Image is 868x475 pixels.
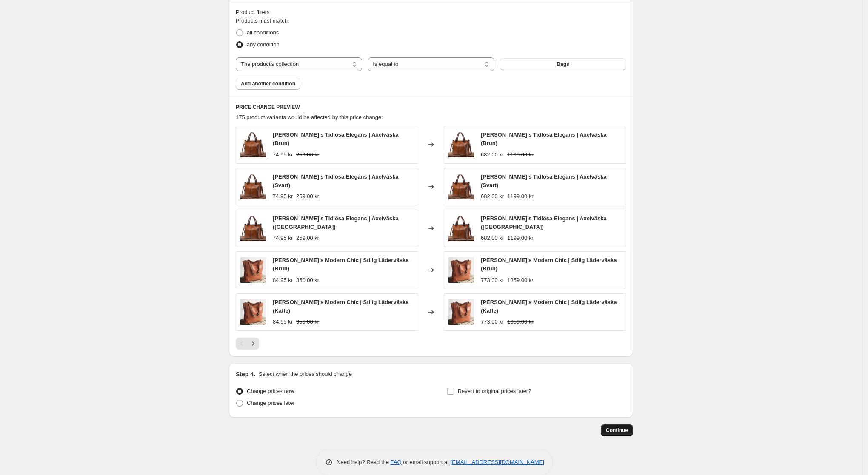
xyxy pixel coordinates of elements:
span: [PERSON_NAME]’s Tidlösa Elegans | Axelväska (Brun) [481,131,607,146]
div: 682.00 kr [481,192,504,201]
img: Lorena_80x.webp [448,257,474,283]
span: [PERSON_NAME]’s Tidlösa Elegans | Axelväska (Svart) [273,174,399,188]
div: 74.95 kr [273,151,293,159]
span: any condition [247,41,280,48]
strike: 1359.00 kr [507,318,533,326]
img: Lorena_80x.webp [448,299,474,325]
div: 84.95 kr [273,276,293,284]
strike: 259.00 kr [296,151,319,159]
button: Add another condition [236,78,300,90]
div: Product filters [236,8,626,17]
strike: 350.00 kr [296,318,319,326]
span: [PERSON_NAME]’s Modern Chic | Stilig Läderväska (Brun) [481,257,617,272]
span: [PERSON_NAME]’s Tidlösa Elegans | Axelväska ([GEOGRAPHIC_DATA]) [481,215,607,230]
span: Change prices now [247,388,294,394]
a: FAQ [391,459,402,465]
strike: 1359.00 kr [507,276,533,284]
p: Select when the prices should change [259,370,352,378]
button: Bags [500,58,626,70]
span: or email support at [402,459,451,465]
img: 1_1_d52a6f66-78d2-4494-9ae1-709f8a4c96be_80x.png [448,174,474,199]
span: [PERSON_NAME]’s Tidlösa Elegans | Axelväska (Brun) [273,131,399,146]
span: Revert to original prices later? [458,388,531,394]
img: 1_1_d52a6f66-78d2-4494-9ae1-709f8a4c96be_80x.png [240,216,266,241]
div: 682.00 kr [481,234,504,242]
img: 1_1_d52a6f66-78d2-4494-9ae1-709f8a4c96be_80x.png [240,132,266,157]
img: 1_1_d52a6f66-78d2-4494-9ae1-709f8a4c96be_80x.png [448,216,474,241]
div: 773.00 kr [481,318,504,326]
span: all conditions [247,29,279,36]
button: Continue [601,424,633,436]
span: [PERSON_NAME]’s Modern Chic | Stilig Läderväska (Kaffe) [273,299,409,314]
img: Lorena_80x.webp [240,299,266,325]
img: 1_1_d52a6f66-78d2-4494-9ae1-709f8a4c96be_80x.png [240,174,266,199]
span: [PERSON_NAME]’s Tidlösa Elegans | Axelväska ([GEOGRAPHIC_DATA]) [273,215,399,230]
strike: 350.00 kr [296,276,319,284]
span: Bags [557,61,569,68]
strike: 1199.00 kr [507,234,533,242]
div: 84.95 kr [273,318,293,326]
button: Next [247,338,259,350]
div: 74.95 kr [273,234,293,242]
span: [PERSON_NAME]’s Modern Chic | Stilig Läderväska (Kaffe) [481,299,617,314]
span: Products must match: [236,17,289,24]
img: Lorena_80x.webp [240,257,266,283]
strike: 259.00 kr [296,234,319,242]
span: Continue [606,427,628,434]
img: 1_1_d52a6f66-78d2-4494-9ae1-709f8a4c96be_80x.png [448,132,474,157]
strike: 1199.00 kr [507,151,533,159]
span: Change prices later [247,400,295,406]
strike: 259.00 kr [296,192,319,201]
span: Need help? Read the [337,459,391,465]
span: [PERSON_NAME]’s Tidlösa Elegans | Axelväska (Svart) [481,174,607,188]
div: 773.00 kr [481,276,504,284]
div: 74.95 kr [273,192,293,201]
strike: 1199.00 kr [507,192,533,201]
h6: PRICE CHANGE PREVIEW [236,104,626,111]
h2: Step 4. [236,370,255,378]
span: [PERSON_NAME]’s Modern Chic | Stilig Läderväska (Brun) [273,257,409,272]
span: Add another condition [241,80,295,87]
nav: Pagination [236,338,259,350]
div: 682.00 kr [481,151,504,159]
span: 175 product variants would be affected by this price change: [236,114,383,120]
a: [EMAIL_ADDRESS][DOMAIN_NAME] [451,459,544,465]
